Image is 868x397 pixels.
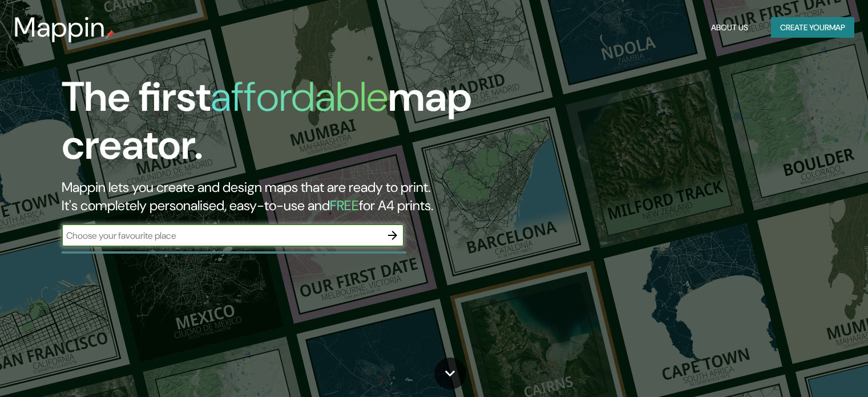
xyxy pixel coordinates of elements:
button: Create yourmap [771,17,854,38]
button: About Us [706,17,753,38]
h1: affordable [211,70,388,123]
h1: The first map creator. [62,73,496,178]
input: Choose your favourite place [62,229,381,242]
h3: Mappin [14,11,106,43]
h2: Mappin lets you create and design maps that are ready to print. It's completely personalised, eas... [62,178,496,215]
img: mappin-pin [106,30,115,39]
h5: FREE [330,197,359,214]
